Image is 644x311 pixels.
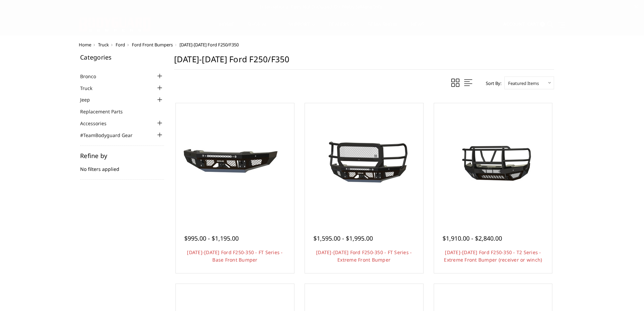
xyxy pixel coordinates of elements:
[180,42,239,48] span: [DATE]-[DATE] Ford F250/F350
[360,3,382,10] a: More Info
[80,132,141,139] a: #TeamBodyguard Gear
[411,22,425,35] a: News
[184,234,239,242] span: $995.00 - $1,195.00
[247,22,275,35] a: shop all
[503,15,525,34] a: Account
[79,42,91,48] a: Home
[313,234,373,242] span: $1,595.00 - $1,995.00
[307,105,422,220] a: 2023-2025 Ford F250-350 - FT Series - Extreme Front Bumper 2023-2025 Ford F250-350 - FT Series - ...
[132,42,173,48] a: Ford Front Bumpers
[80,85,101,92] a: Truck
[181,137,289,188] img: 2023-2025 Ford F250-350 - FT Series - Base Front Bumper
[79,17,151,31] img: BODYGUARD BUMPERS
[80,96,98,103] a: Jeep
[316,249,412,263] a: [DATE]-[DATE] Ford F250-350 - FT Series - Extreme Front Bumper
[368,22,397,35] a: SEMA Show
[80,54,164,60] h5: Categories
[80,153,164,180] div: No filters applied
[187,249,283,263] a: [DATE]-[DATE] Ford F250-350 - FT Series - Base Front Bumper
[80,73,104,80] a: Bronco
[503,21,525,27] span: Account
[80,108,131,115] a: Replacement Parts
[98,42,109,48] a: Truck
[177,105,292,220] a: 2023-2025 Ford F250-350 - FT Series - Base Front Bumper
[527,21,539,27] span: Cart
[288,22,315,35] a: Support
[443,234,502,242] span: $1,910.00 - $2,840.00
[436,105,551,220] a: 2023-2025 Ford F250-350 - T2 Series - Extreme Front Bumper (receiver or winch) 2023-2025 Ford F25...
[219,22,234,35] a: Home
[482,78,501,88] label: Sort By:
[80,120,115,127] a: Accessories
[174,54,554,70] h1: [DATE]-[DATE] Ford F250/F350
[329,22,354,35] a: Dealers
[540,22,545,27] span: 0
[444,249,542,263] a: [DATE]-[DATE] Ford F250-350 - T2 Series - Extreme Front Bumper (receiver or winch)
[116,42,125,48] a: Ford
[527,15,545,34] a: Cart 0
[80,153,164,159] h5: Refine by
